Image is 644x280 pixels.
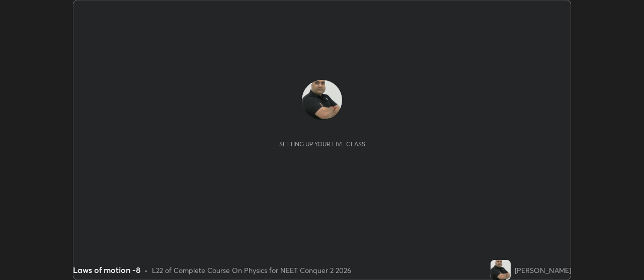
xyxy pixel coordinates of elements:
[279,140,365,148] div: Setting up your live class
[73,264,140,276] div: Laws of motion -8
[491,260,511,280] img: eacf0803778e41e7b506779bab53d040.jpg
[144,265,148,275] div: •
[302,80,342,120] img: eacf0803778e41e7b506779bab53d040.jpg
[152,265,351,275] div: L22 of Complete Course On Physics for NEET Conquer 2 2026
[515,265,571,275] div: [PERSON_NAME]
